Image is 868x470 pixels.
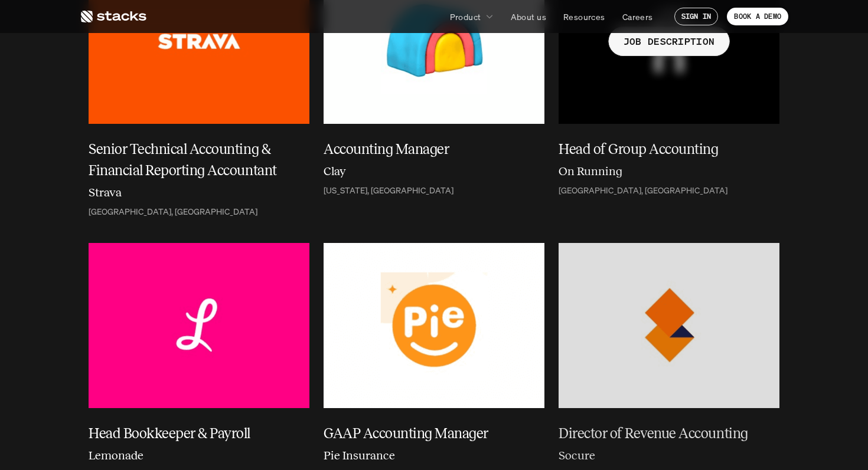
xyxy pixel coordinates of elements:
[559,423,779,444] a: Director of Revenue Accounting
[559,446,595,464] h6: Socure
[559,162,622,180] h6: On Running
[681,12,712,21] p: SIGN IN
[727,8,788,25] a: BOOK A DEMO
[324,423,530,444] h5: GAAP Accounting Manager
[563,11,605,23] p: Resources
[511,11,546,23] p: About us
[559,139,765,160] h5: Head of Group Accounting
[89,423,295,444] h5: Head Bookkeeper & Payroll
[559,186,779,196] a: [GEOGRAPHIC_DATA], [GEOGRAPHIC_DATA]
[324,139,544,160] a: Accounting Manager
[324,446,544,468] a: Pie Insurance
[624,32,715,50] p: JOB DESCRIPTION
[559,446,779,468] a: Socure
[559,139,779,160] a: Head of Group Accounting
[615,6,660,27] a: Careers
[89,139,295,181] h5: Senior Technical Accounting & Financial Reporting Accountant
[674,8,719,25] a: SIGN IN
[450,11,481,23] p: Product
[559,186,727,196] p: [GEOGRAPHIC_DATA], [GEOGRAPHIC_DATA]
[89,423,309,444] a: Head Bookkeeper & Payroll
[89,207,257,217] p: [GEOGRAPHIC_DATA], [GEOGRAPHIC_DATA]
[324,423,544,444] a: GAAP Accounting Manager
[89,207,309,217] a: [GEOGRAPHIC_DATA], [GEOGRAPHIC_DATA]
[324,446,395,464] h6: Pie Insurance
[734,12,781,21] p: BOOK A DEMO
[89,139,309,181] a: Senior Technical Accounting & Financial Reporting Accountant
[89,183,309,205] a: Strava
[559,162,779,183] a: On Running
[324,186,544,196] a: [US_STATE], [GEOGRAPHIC_DATA]
[177,53,228,63] a: Privacy Policy
[89,446,309,468] a: Lemonade
[622,11,653,23] p: Careers
[504,6,553,27] a: About us
[89,183,122,201] h6: Strava
[324,162,544,183] a: Clay
[324,162,346,180] h6: Clay
[556,6,612,27] a: Resources
[89,446,143,464] h6: Lemonade
[324,139,530,160] h5: Accounting Manager
[559,423,765,444] h5: Director of Revenue Accounting
[324,186,453,196] p: [US_STATE], [GEOGRAPHIC_DATA]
